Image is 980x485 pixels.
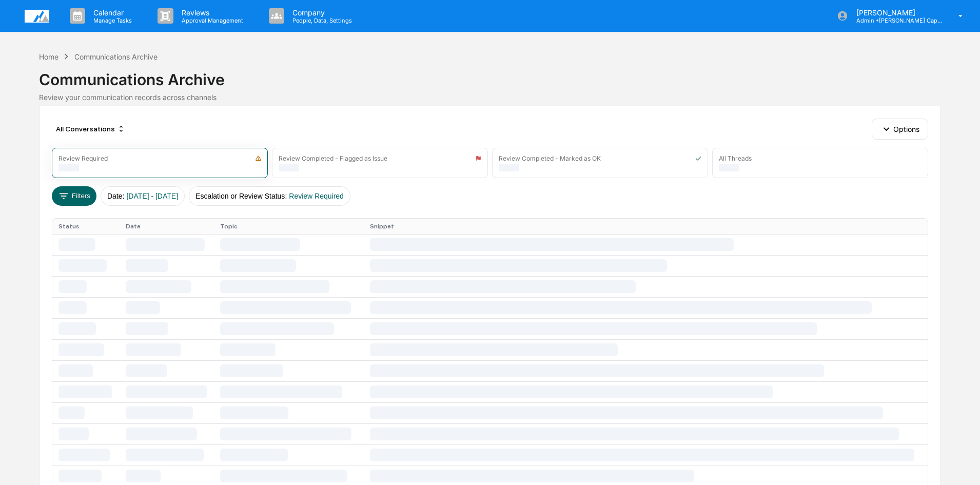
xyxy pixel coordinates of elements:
[58,154,108,162] div: Review Required
[173,8,248,17] p: Reviews
[189,186,350,206] button: Escalation or Review Status:Review Required
[872,119,928,139] button: Options
[120,219,214,234] th: Date
[25,10,49,23] img: logo
[255,155,262,162] img: icon
[126,192,178,200] span: [DATE] - [DATE]
[173,17,248,24] p: Approval Management
[39,52,58,61] div: Home
[85,8,137,17] p: Calendar
[214,219,364,234] th: Topic
[74,52,158,61] div: Communications Archive
[719,154,752,162] div: All Threads
[39,93,940,102] div: Review your communication records across channels
[101,186,185,206] button: Date:[DATE] - [DATE]
[52,121,129,137] div: All Conversations
[52,186,96,206] button: Filters
[284,17,357,24] p: People, Data, Settings
[279,154,387,162] div: Review Completed - Flagged as Issue
[39,62,940,89] div: Communications Archive
[284,8,357,17] p: Company
[499,154,601,162] div: Review Completed - Marked as OK
[289,192,344,200] span: Review Required
[695,155,701,162] img: icon
[848,17,944,24] p: Admin • [PERSON_NAME] Capital Management
[85,17,137,24] p: Manage Tasks
[848,8,944,17] p: [PERSON_NAME]
[52,219,119,234] th: Status
[364,219,928,234] th: Snippet
[475,155,481,162] img: icon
